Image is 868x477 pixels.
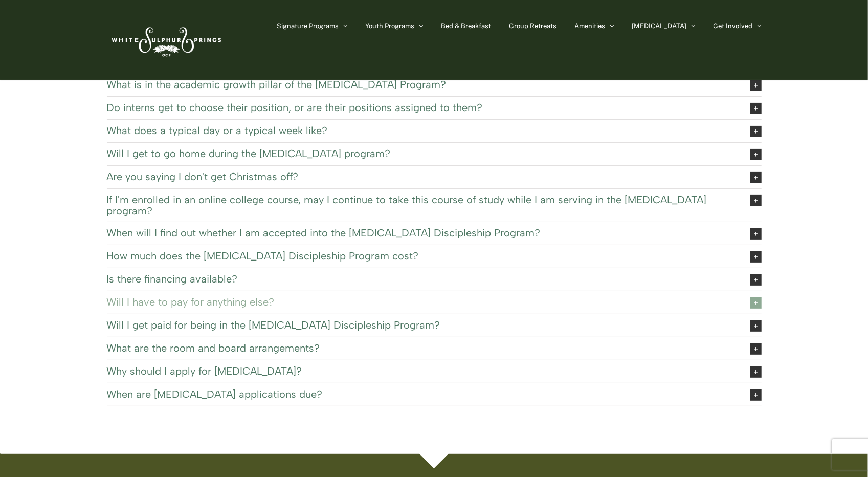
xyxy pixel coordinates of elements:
[509,23,557,29] span: Group Retreats
[107,319,735,331] span: Will I get paid for being in the [MEDICAL_DATA] Discipleship Program?
[714,23,753,29] span: Get Involved
[107,314,762,337] a: Will I get paid for being in the [MEDICAL_DATA] Discipleship Program?
[107,143,762,165] a: Will I get to go home during the [MEDICAL_DATA] program?
[107,102,735,113] span: Do interns get to choose their position, or are their positions assigned to them?
[107,383,762,406] a: When are [MEDICAL_DATA] applications due?
[107,365,735,377] span: Why should I apply for [MEDICAL_DATA]?
[632,23,687,29] span: [MEDICAL_DATA]
[107,227,735,238] span: When will I find out whether I am accepted into the [MEDICAL_DATA] Discipleship Program?
[107,296,735,308] span: Will I have to pay for anything else?
[107,148,735,159] span: Will I get to go home during the [MEDICAL_DATA] program?
[107,171,735,182] span: Are you saying I don't get Christmas off?
[107,79,735,90] span: What is in the academic growth pillar of the [MEDICAL_DATA] Program?
[277,23,339,29] span: Signature Programs
[107,222,762,245] a: When will I find out whether I am accepted into the [MEDICAL_DATA] Discipleship Program?
[107,291,762,314] a: Will I have to pay for anything else?
[107,273,735,285] span: Is there financing available?
[107,342,735,354] span: What are the room and board arrangements?
[107,16,225,64] img: White Sulphur Springs Logo
[107,245,762,268] a: How much does the [MEDICAL_DATA] Discipleship Program cost?
[107,189,762,222] a: If I'm enrolled in an online college course, may I continue to take this course of study while I ...
[107,74,762,96] a: What is in the academic growth pillar of the [MEDICAL_DATA] Program?
[366,23,415,29] span: Youth Programs
[107,250,735,262] span: How much does the [MEDICAL_DATA] Discipleship Program cost?
[575,23,606,29] span: Amenities
[107,120,762,142] a: What does a typical day or a typical week like?
[107,268,762,291] a: Is there financing available?
[107,388,735,400] span: When are [MEDICAL_DATA] applications due?
[107,97,762,119] a: Do interns get to choose their position, or are their positions assigned to them?
[107,125,735,136] span: What does a typical day or a typical week like?
[107,166,762,188] a: Are you saying I don't get Christmas off?
[107,194,735,216] span: If I'm enrolled in an online college course, may I continue to take this course of study while I ...
[107,360,762,383] a: Why should I apply for [MEDICAL_DATA]?
[107,337,762,360] a: What are the room and board arrangements?
[441,23,492,29] span: Bed & Breakfast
